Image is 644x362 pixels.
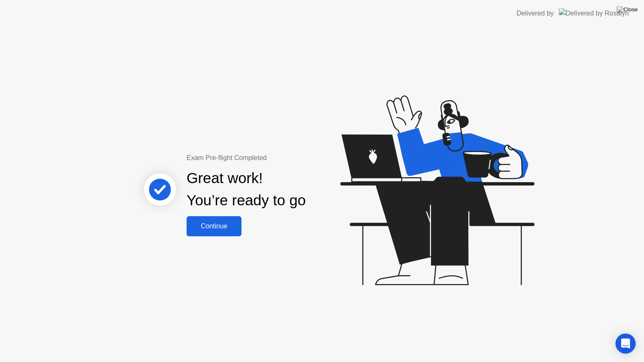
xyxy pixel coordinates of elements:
[617,6,638,13] img: Close
[187,216,241,236] button: Continue
[187,153,360,163] div: Exam Pre-flight Completed
[517,8,554,18] div: Delivered by
[187,167,306,212] div: Great work! You’re ready to go
[189,222,239,230] div: Continue
[559,8,629,18] img: Delivered by Rosalyn
[615,334,636,354] div: Open Intercom Messenger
